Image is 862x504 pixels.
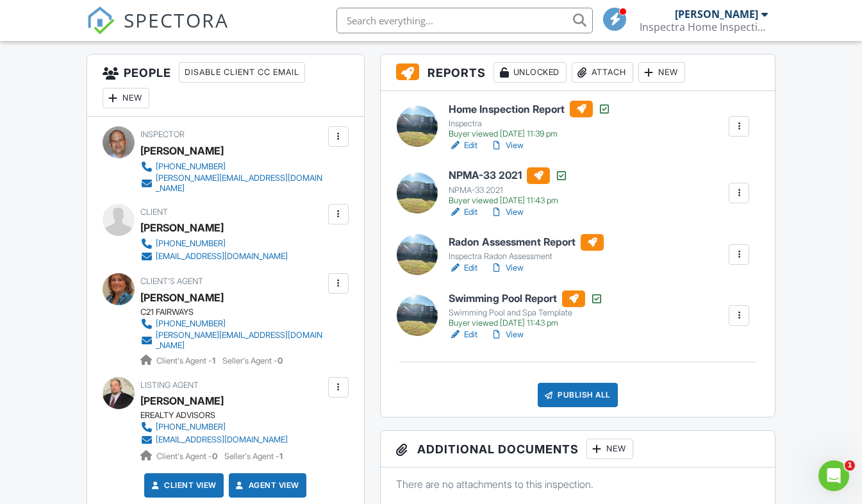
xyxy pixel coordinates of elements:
a: View [490,206,524,219]
div: Unlocked [493,62,567,83]
a: Home Inspection Report Inspectra Buyer viewed [DATE] 11:39 pm [449,101,611,139]
span: Seller's Agent - [224,451,283,461]
h3: Reports [381,55,775,91]
div: Inspectra Home Inspections [640,21,768,33]
div: [PHONE_NUMBER] [156,162,226,172]
a: [PERSON_NAME] [140,288,224,307]
span: Inspector [140,130,185,139]
a: [PHONE_NUMBER] [140,421,288,433]
div: New [586,439,633,459]
span: Client's Agent [140,276,203,286]
h6: NPMA-33 2021 [449,167,568,184]
div: [EMAIL_ADDRESS][DOMAIN_NAME] [156,251,288,262]
a: [EMAIL_ADDRESS][DOMAIN_NAME] [140,433,288,446]
div: Attach [572,62,633,83]
span: SPECTORA [124,6,229,33]
strong: 1 [279,451,283,461]
div: Buyer viewed [DATE] 11:39 pm [449,129,611,139]
strong: 0 [278,356,283,365]
div: [EMAIL_ADDRESS][DOMAIN_NAME] [156,435,288,445]
h3: Additional Documents [381,431,775,467]
span: Client's Agent - [156,356,217,365]
span: Client's Agent - [156,451,219,461]
span: 1 [845,460,855,471]
div: [PERSON_NAME] [675,8,758,21]
h3: People [87,55,364,117]
div: [PHONE_NUMBER] [156,422,226,432]
div: Swimming Pool and Spa Template [449,308,603,318]
a: View [490,139,524,152]
a: SPECTORA [87,17,229,44]
a: View [490,262,524,274]
a: [PERSON_NAME] [140,391,224,410]
p: There are no attachments to this inspection. [396,477,760,491]
div: [PERSON_NAME][EMAIL_ADDRESS][DOMAIN_NAME] [156,173,325,194]
a: NPMA-33 2021 NPMA-33 2021 Buyer viewed [DATE] 11:43 pm [449,167,568,206]
div: [PERSON_NAME] [140,218,224,237]
div: Inspectra [449,119,611,129]
a: [PERSON_NAME][EMAIL_ADDRESS][DOMAIN_NAME] [140,173,325,194]
div: EREALTY ADVISORS [140,410,298,421]
a: [PHONE_NUMBER] [140,237,288,250]
h6: Radon Assessment Report [449,234,604,251]
a: Edit [449,206,477,219]
a: Edit [449,262,477,274]
div: Disable Client CC Email [179,62,305,83]
a: Client View [149,479,217,492]
input: Search everything... [336,8,593,33]
div: [PHONE_NUMBER] [156,239,226,249]
a: [PERSON_NAME][EMAIL_ADDRESS][DOMAIN_NAME] [140,330,325,351]
iframe: Intercom live chat [818,460,849,491]
div: [PERSON_NAME] [140,141,224,160]
div: [PERSON_NAME][EMAIL_ADDRESS][DOMAIN_NAME] [156,330,325,351]
div: Inspectra Radon Assessment [449,251,604,262]
a: Edit [449,328,477,341]
a: Edit [449,139,477,152]
a: [EMAIL_ADDRESS][DOMAIN_NAME] [140,250,288,263]
h6: Swimming Pool Report [449,290,603,307]
span: Seller's Agent - [222,356,283,365]
div: New [638,62,685,83]
div: Buyer viewed [DATE] 11:43 pm [449,196,568,206]
div: C21 FAIRWAYS [140,307,335,317]
div: Publish All [538,383,618,407]
strong: 1 [212,356,215,365]
strong: 0 [212,451,217,461]
a: Radon Assessment Report Inspectra Radon Assessment [449,234,604,262]
a: Agent View [233,479,299,492]
div: NPMA-33 2021 [449,185,568,196]
h6: Home Inspection Report [449,101,611,117]
div: [PHONE_NUMBER] [156,319,226,329]
a: Swimming Pool Report Swimming Pool and Spa Template Buyer viewed [DATE] 11:43 pm [449,290,603,329]
div: New [103,88,149,108]
span: Listing Agent [140,380,199,390]
span: Client [140,207,168,217]
a: [PHONE_NUMBER] [140,160,325,173]
div: Buyer viewed [DATE] 11:43 pm [449,318,603,328]
a: View [490,328,524,341]
a: [PHONE_NUMBER] [140,317,325,330]
img: The Best Home Inspection Software - Spectora [87,6,115,35]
